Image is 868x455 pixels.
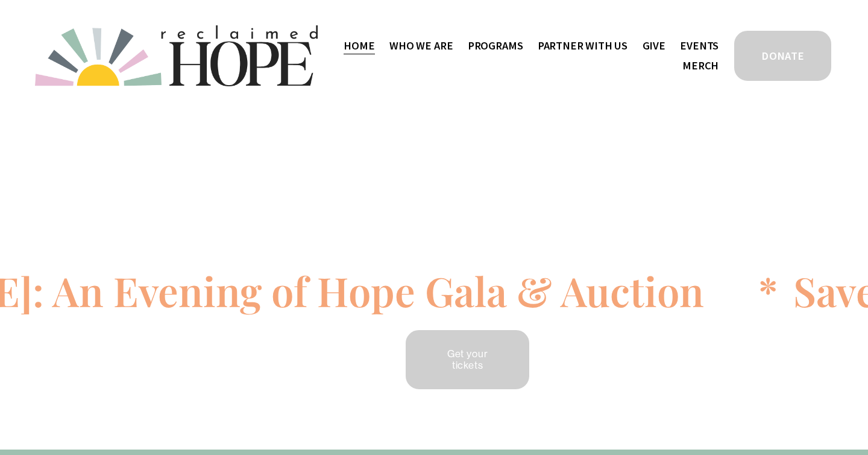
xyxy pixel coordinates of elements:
a: Give [643,36,665,56]
span: Who We Are [389,37,453,55]
a: Get your tickets [404,328,532,391]
a: folder dropdown [389,36,453,56]
span: Programs [468,37,523,55]
a: folder dropdown [468,36,523,56]
a: Merch [682,56,719,75]
a: DONATE [732,29,833,83]
a: Home [344,36,374,56]
a: Events [680,36,719,56]
a: folder dropdown [538,36,627,56]
span: Partner With Us [538,37,627,55]
img: Reclaimed Hope Initiative [35,25,318,86]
